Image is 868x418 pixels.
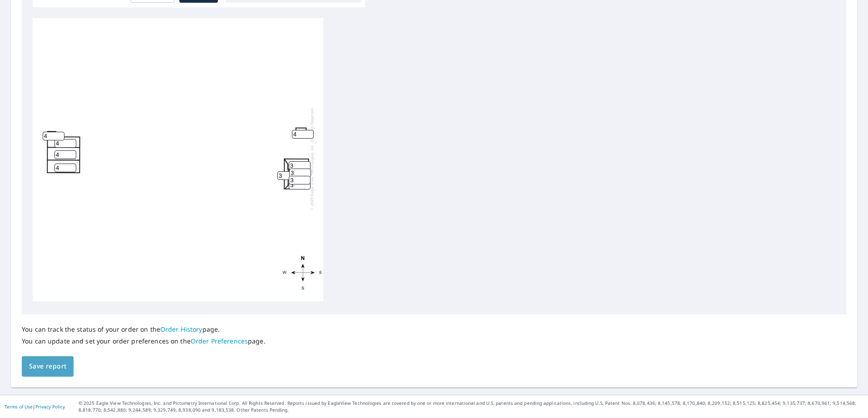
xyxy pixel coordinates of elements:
[5,403,33,410] a: Terms of Use
[22,337,266,345] p: You can update and set your order preferences on the page.
[191,337,248,345] a: Order Preferences
[5,404,65,409] p: |
[35,403,65,410] a: Privacy Policy
[160,325,202,333] a: Order History
[79,400,863,413] p: © 2025 Eagle View Technologies, Inc. and Pictometry International Corp. All Rights Reserved. Repo...
[22,356,74,377] button: Save report
[29,361,66,372] span: Save report
[22,325,266,333] p: You can track the status of your order on the page.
